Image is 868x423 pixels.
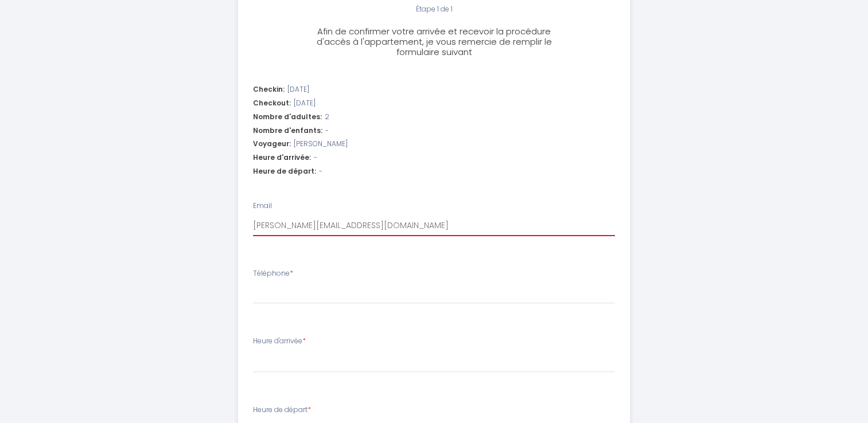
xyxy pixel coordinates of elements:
label: Email [253,201,272,211]
span: Étape 1 de 1 [415,4,452,14]
span: [DATE] [294,98,316,109]
span: Heure de départ: [253,166,316,177]
label: Heure de départ [253,405,311,416]
span: - [314,152,317,163]
span: Nombre d'enfants: [253,126,322,136]
span: Nombre d'adultes: [253,112,322,123]
label: Heure d'arrivée [253,336,306,347]
span: Heure d'arrivée: [253,152,311,163]
span: Checkout: [253,98,291,109]
label: Téléphone [253,268,293,279]
span: Afin de confirmer votre arrivée et recevoir la procédure d'accès à l'appartement, je vous remerci... [316,25,551,58]
span: [DATE] [287,84,309,95]
span: 2 [325,112,329,123]
span: - [325,126,329,136]
span: Checkin: [253,84,285,95]
span: [PERSON_NAME] [294,139,348,150]
span: Voyageur: [253,139,291,150]
span: - [319,166,322,177]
